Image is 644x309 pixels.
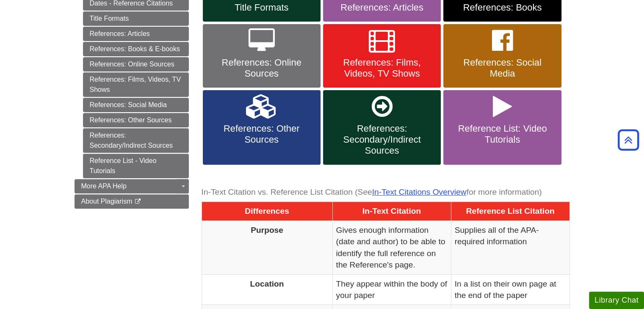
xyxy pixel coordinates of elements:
a: Title Formats [83,11,189,26]
span: References: Articles [329,2,434,13]
a: References: Films, Videos, TV Shows [83,72,189,97]
td: Gives enough information (date and author) to be able to identify the full reference on the Refer... [332,221,451,274]
span: References: Films, Videos, TV Shows [329,57,434,79]
td: Supplies all of the APA-required information [451,221,569,274]
a: References: Books & E-books [83,42,189,56]
th: Location [202,274,332,305]
a: Back to Top [615,134,642,146]
a: References: Secondary/Indirect Sources [83,128,189,153]
span: References: Online Sources [209,57,314,79]
a: References: Social Media [443,24,561,88]
a: References: Articles [83,27,189,41]
a: References: Online Sources [203,24,321,88]
td: In a list on their own page at the end of the paper [451,274,569,305]
caption: In-Text Citation vs. Reference List Citation (See for more information) [202,183,570,202]
a: Reference List - Video Tutorials [83,154,189,178]
a: References: Online Sources [83,57,189,72]
a: References: Other Sources [203,90,321,165]
span: Reference List Citation [466,207,555,215]
i: This link opens in a new window [134,199,141,204]
span: References: Other Sources [209,123,314,145]
span: References: Books [450,2,555,13]
span: Differences [245,207,289,215]
a: References: Secondary/Indirect Sources [323,90,441,165]
span: References: Secondary/Indirect Sources [329,123,434,156]
span: About Plagiarism [81,198,133,205]
p: Purpose [205,224,329,236]
span: References: Social Media [450,57,555,79]
a: References: Films, Videos, TV Shows [323,24,441,88]
a: More APA Help [75,179,189,193]
td: They appear within the body of your paper [332,274,451,305]
a: References: Social Media [83,98,189,112]
a: References: Other Sources [83,113,189,127]
button: Library Chat [589,292,644,309]
span: Reference List: Video Tutorials [450,123,555,145]
a: In-Text Citations Overview [372,188,467,196]
span: In-Text Citation [362,207,421,215]
span: More APA Help [81,182,127,190]
a: Reference List: Video Tutorials [443,90,561,165]
a: About Plagiarism [75,194,189,209]
span: Title Formats [209,2,314,13]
